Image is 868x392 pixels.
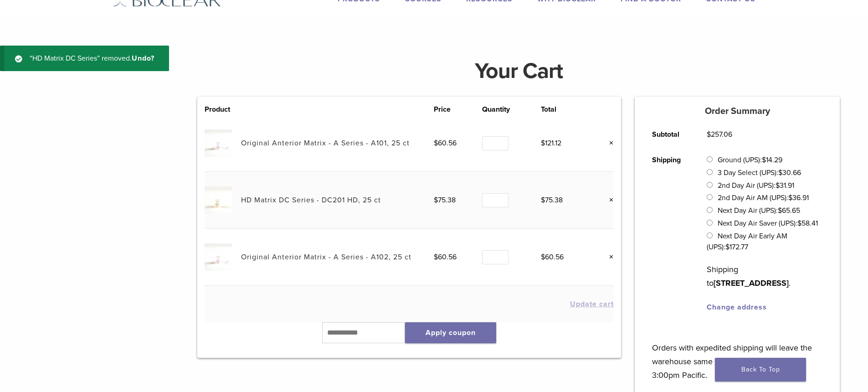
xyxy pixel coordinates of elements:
[707,303,767,312] a: Change address
[715,358,806,382] a: Back To Top
[707,130,711,139] span: $
[434,139,438,148] span: $
[541,253,545,262] span: $
[482,104,541,115] th: Quantity
[725,242,729,252] span: $
[778,168,801,177] bdi: 30.66
[718,219,818,228] label: Next Day Air Saver (UPS):
[797,219,801,228] span: $
[241,139,410,148] a: Original Anterior Matrix - A Series - A101, 25 ct
[778,206,800,215] bdi: 65.65
[541,196,563,205] bdi: 75.38
[602,251,614,263] a: Remove this item
[762,155,782,165] bdi: 14.29
[776,181,794,190] bdi: 31.91
[762,155,766,165] span: $
[205,186,231,213] img: HD Matrix DC Series - DC201 HD, 25 ct
[718,206,800,215] label: Next Day Air (UPS):
[652,327,823,382] p: Orders with expedited shipping will leave the warehouse same day if completed before 3:00pm Pacific.
[725,242,748,252] bdi: 172.77
[205,104,241,115] th: Product
[434,253,457,262] bdi: 60.56
[707,263,823,290] p: Shipping to .
[718,181,794,190] label: 2nd Day Air (UPS):
[778,168,782,177] span: $
[718,193,809,202] label: 2nd Day Air AM (UPS):
[707,232,787,252] label: Next Day Air Early AM (UPS):
[778,206,782,215] span: $
[541,104,589,115] th: Total
[541,139,545,148] span: $
[602,194,614,206] a: Remove this item
[718,168,801,177] label: 3 Day Select (UPS):
[642,147,696,320] th: Shipping
[434,104,482,115] th: Price
[797,219,818,228] bdi: 58.41
[434,139,457,148] bdi: 60.56
[241,253,411,262] a: Original Anterior Matrix - A Series - A102, 25 ct
[132,54,154,63] a: Undo?
[635,106,840,117] h5: Order Summary
[714,278,789,288] strong: [STREET_ADDRESS]
[205,243,231,270] img: Original Anterior Matrix - A Series - A102, 25 ct
[570,300,614,308] button: Update cart
[541,253,564,262] bdi: 60.56
[241,196,381,205] a: HD Matrix DC Series - DC201 HD, 25 ct
[205,129,231,156] img: Original Anterior Matrix - A Series - A101, 25 ct
[776,181,780,190] span: $
[541,139,561,148] bdi: 121.12
[707,130,732,139] bdi: 257.06
[434,196,438,205] span: $
[788,193,792,202] span: $
[434,253,438,262] span: $
[788,193,809,202] bdi: 36.91
[190,60,847,82] h1: Your Cart
[718,155,782,165] label: Ground (UPS):
[405,322,496,343] button: Apply coupon
[642,122,696,147] th: Subtotal
[602,137,614,149] a: Remove this item
[434,196,456,205] bdi: 75.38
[541,196,545,205] span: $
